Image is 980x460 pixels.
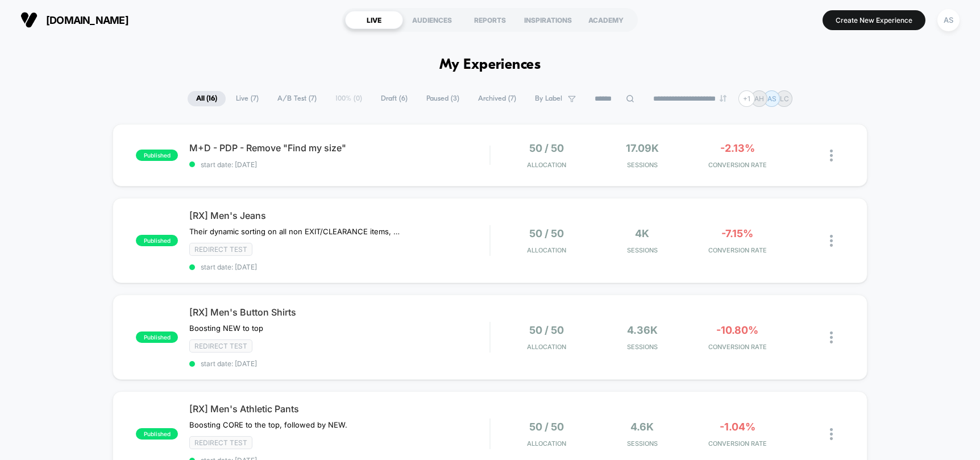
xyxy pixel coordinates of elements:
span: By Label [535,94,562,103]
span: -2.13% [720,142,755,154]
img: Visually logo [20,11,38,28]
div: ACADEMY [577,11,635,29]
span: published [136,428,178,440]
span: 50 / 50 [529,142,564,154]
span: start date: [DATE] [189,263,489,271]
span: Redirect Test [189,243,252,256]
span: Allocation [527,246,566,254]
span: Allocation [527,440,566,447]
span: published [136,235,178,246]
span: CONVERSION RATE [692,440,782,447]
span: A/B Test ( 7 ) [269,91,325,106]
p: LC [780,94,789,103]
div: INSPIRATIONS [519,11,577,29]
span: start date: [DATE] [189,359,489,368]
div: + 1 [738,90,755,107]
span: Boosting CORE to the top, followed by NEW. [189,420,347,429]
span: 50 / 50 [529,421,564,433]
span: [RX] Men's Athletic Pants [189,403,489,415]
span: Live ( 7 ) [227,91,267,106]
span: Sessions [597,343,687,351]
span: Allocation [527,343,566,351]
img: close [830,150,833,161]
div: AS [937,9,960,31]
button: [DOMAIN_NAME] [17,11,132,29]
span: Redirect Test [189,436,252,449]
p: AH [754,94,764,103]
span: CONVERSION RATE [692,161,782,169]
span: 4.6k [630,421,654,433]
img: close [830,428,833,440]
span: start date: [DATE] [189,160,489,169]
span: -7.15% [721,227,753,239]
span: Allocation [527,161,566,169]
span: CONVERSION RATE [692,246,782,254]
button: Create New Experience [823,10,925,30]
span: [RX] Men's Button Shirts [189,306,489,318]
span: CONVERSION RATE [692,343,782,351]
span: Archived ( 7 ) [470,91,525,106]
img: close [830,331,833,343]
span: Draft ( 6 ) [372,91,416,106]
h1: My Experiences [439,57,541,73]
span: published [136,331,178,343]
button: AS [934,9,963,32]
span: Sessions [597,161,687,169]
span: 4k [635,227,649,239]
div: LIVE [345,11,403,29]
span: M+D - PDP - Remove "Find my size" [189,142,489,154]
span: [DOMAIN_NAME] [46,14,128,26]
span: 4.36k [627,324,658,336]
span: 50 / 50 [529,324,564,336]
span: Their dynamic sorting on all non EXIT/CLEARANCE items, followed by EXIT, then CLEARANCE [189,227,400,236]
img: close [830,235,833,247]
div: REPORTS [461,11,519,29]
img: end [720,95,726,102]
span: 17.09k [626,142,659,154]
span: [RX] Men's Jeans [189,210,489,221]
span: All ( 16 ) [188,91,226,106]
span: Redirect Test [189,339,252,353]
p: AS [767,94,776,103]
span: Boosting NEW to top [189,324,263,333]
span: Paused ( 3 ) [418,91,468,106]
span: -10.80% [716,324,758,336]
span: Sessions [597,246,687,254]
span: 50 / 50 [529,227,564,239]
span: -1.04% [720,421,755,433]
div: AUDIENCES [403,11,461,29]
span: Sessions [597,440,687,447]
span: published [136,150,178,161]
